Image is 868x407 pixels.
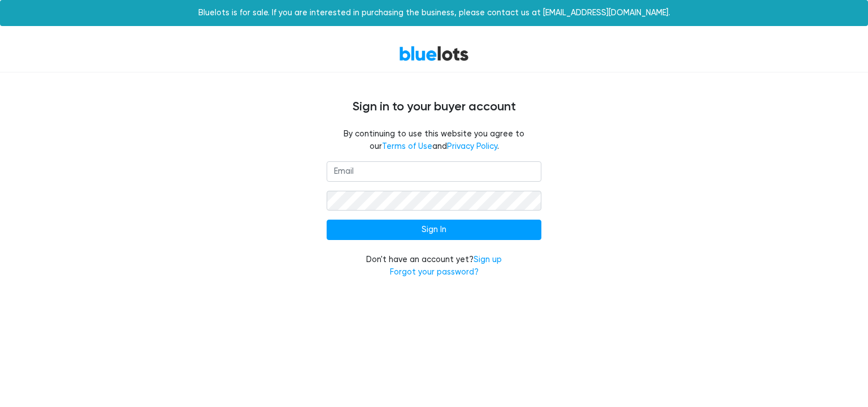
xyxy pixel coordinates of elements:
a: Sign up [474,255,502,264]
div: Don't have an account yet? [327,254,541,278]
a: Forgot your password? [390,267,479,277]
input: Email [327,161,541,182]
a: BlueLots [399,45,469,62]
a: Terms of Use [382,142,432,151]
a: Privacy Policy [447,142,497,151]
fieldset: By continuing to use this website you agree to our and . [327,128,541,152]
input: Sign In [327,220,541,240]
h4: Sign in to your buyer account [95,100,773,114]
